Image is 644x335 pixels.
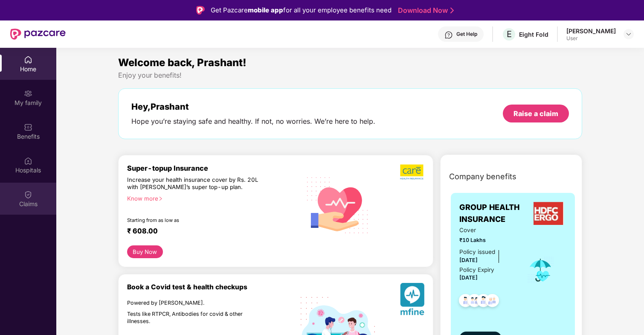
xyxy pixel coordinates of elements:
div: Enjoy your benefits! [118,71,582,80]
img: insurerLogo [534,202,564,225]
div: Powered by [PERSON_NAME]. [127,300,264,307]
img: svg+xml;base64,PHN2ZyBpZD0iQmVuZWZpdHMiIHhtbG5zPSJodHRwOi8vd3d3LnczLm9yZy8yMDAwL3N2ZyIgd2lkdGg9Ij... [24,123,32,131]
div: Policy issued [459,248,495,256]
div: Increase your health insurance cover by Rs. 20L with [PERSON_NAME]’s super top-up plan. [127,176,264,191]
img: svg+xml;base64,PHN2ZyB4bWxucz0iaHR0cDovL3d3dy53My5vcmcvMjAwMC9zdmciIHhtbG5zOnhsaW5rPSJodHRwOi8vd3... [301,167,375,242]
img: New Pazcare Logo [10,29,66,40]
div: Know more [127,195,296,201]
img: svg+xml;base64,PHN2ZyB4bWxucz0iaHR0cDovL3d3dy53My5vcmcvMjAwMC9zdmciIHhtbG5zOnhsaW5rPSJodHRwOi8vd3... [400,283,424,318]
img: svg+xml;base64,PHN2ZyB4bWxucz0iaHR0cDovL3d3dy53My5vcmcvMjAwMC9zdmciIHdpZHRoPSI0OC45NDMiIGhlaWdodD... [482,291,503,312]
div: Book a Covid test & health checkups [127,283,301,291]
img: svg+xml;base64,PHN2ZyB4bWxucz0iaHR0cDovL3d3dy53My5vcmcvMjAwMC9zdmciIHdpZHRoPSI0OC45NDMiIGhlaWdodD... [473,291,494,312]
img: icon [527,256,554,284]
span: ₹10 Lakhs [459,236,515,245]
div: Tests like RTPCR, Antibodies for covid & other illnesses. [127,311,264,325]
span: Company benefits [449,171,516,183]
img: svg+xml;base64,PHN2ZyBpZD0iSG9zcGl0YWxzIiB4bWxucz0iaHR0cDovL3d3dy53My5vcmcvMjAwMC9zdmciIHdpZHRoPS... [24,157,32,165]
div: Super-topup Insurance [127,164,301,172]
span: GROUP HEALTH INSURANCE [459,201,531,226]
div: [PERSON_NAME] [566,27,616,35]
strong: mobile app [248,6,283,14]
img: svg+xml;base64,PHN2ZyB4bWxucz0iaHR0cDovL3d3dy53My5vcmcvMjAwMC9zdmciIHdpZHRoPSI0OC45MTUiIGhlaWdodD... [464,291,485,312]
div: Get Pazcare for all your employee benefits need [211,5,392,15]
button: Buy Now [127,245,163,258]
img: svg+xml;base64,PHN2ZyBpZD0iSG9tZSIgeG1sbnM9Imh0dHA6Ly93d3cudzMub3JnLzIwMDAvc3ZnIiB3aWR0aD0iMjAiIG... [24,55,32,64]
img: svg+xml;base64,PHN2ZyBpZD0iQ2xhaW0iIHhtbG5zPSJodHRwOi8vd3d3LnczLm9yZy8yMDAwL3N2ZyIgd2lkdGg9IjIwIi... [24,190,32,199]
a: Download Now [398,6,451,15]
div: ₹ 608.00 [127,227,292,237]
img: Stroke [450,6,454,15]
img: svg+xml;base64,PHN2ZyB3aWR0aD0iMjAiIGhlaWdodD0iMjAiIHZpZXdCb3g9IjAgMCAyMCAyMCIgZmlsbD0ibm9uZSIgeG... [24,89,32,98]
img: b5dec4f62d2307b9de63beb79f102df3.png [400,164,424,180]
img: Logo [196,6,205,15]
img: svg+xml;base64,PHN2ZyBpZD0iSGVscC0zMngzMiIgeG1sbnM9Imh0dHA6Ly93d3cudzMub3JnLzIwMDAvc3ZnIiB3aWR0aD... [444,31,453,39]
img: svg+xml;base64,PHN2ZyB4bWxucz0iaHR0cDovL3d3dy53My5vcmcvMjAwMC9zdmciIHdpZHRoPSI0OC45NDMiIGhlaWdodD... [455,291,476,312]
span: Cover [459,226,515,235]
span: [DATE] [459,274,478,281]
div: User [566,35,616,42]
div: Eight Fold [519,30,548,38]
div: Policy Expiry [459,265,494,274]
div: Hope you’re staying safe and healthy. If not, no worries. We’re here to help. [131,117,375,126]
span: E [507,29,512,39]
span: right [158,196,163,201]
div: Starting from as low as [127,217,264,223]
div: Hey, Prashant [131,102,375,112]
span: Welcome back, Prashant! [118,56,247,69]
div: Get Help [456,31,477,38]
img: svg+xml;base64,PHN2ZyBpZD0iRHJvcGRvd24tMzJ4MzIiIHhtbG5zPSJodHRwOi8vd3d3LnczLm9yZy8yMDAwL3N2ZyIgd2... [625,31,632,38]
span: [DATE] [459,257,478,263]
div: Raise a claim [513,109,558,118]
